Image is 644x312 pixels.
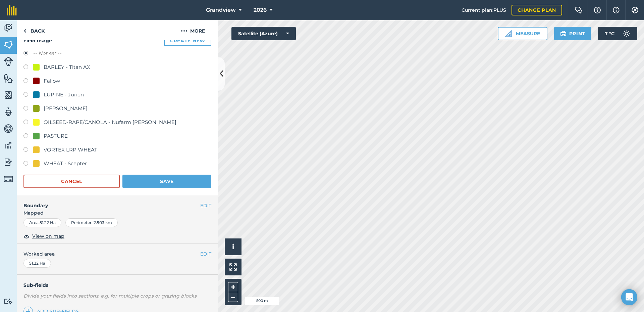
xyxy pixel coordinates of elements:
[65,218,118,227] div: Perimeter : 2.903 km
[200,202,211,209] button: EDIT
[575,7,583,13] img: Two speech bubbles overlapping with the left bubble in the forefront
[44,160,87,168] div: WHEAT - Scepter
[462,6,506,14] span: Current plan : PLUS
[254,6,267,14] span: 2026
[23,27,26,35] img: svg+xml;base64,PHN2ZyB4bWxucz0iaHR0cDovL3d3dy53My5vcmcvMjAwMC9zdmciIHdpZHRoPSI5IiBoZWlnaHQ9IjI0Ii...
[4,107,13,117] img: svg+xml;base64,PD94bWwgdmVyc2lvbj0iMS4wIiBlbmNvZGluZz0idXRmLTgiPz4KPCEtLSBHZW5lcmF0b3I6IEFkb2JlIE...
[23,250,211,258] span: Worked area
[23,35,211,46] h4: Field usage
[23,259,51,268] div: 51.22 Ha
[598,27,637,40] button: 7 °C
[181,27,187,35] img: svg+xml;base64,PHN2ZyB4bWxucz0iaHR0cDovL3d3dy53My5vcmcvMjAwMC9zdmciIHdpZHRoPSIyMCIgaGVpZ2h0PSIyNC...
[44,77,60,85] div: Fallow
[23,232,64,240] button: View on map
[621,289,637,305] div: Open Intercom Messenger
[228,282,238,292] button: +
[44,91,84,99] div: LUPINE - Jurien
[605,27,614,40] span: 7 ° C
[17,20,51,40] a: Back
[23,293,197,299] em: Divide your fields into sections, e.g. for multiple crops or grazing blocks
[44,118,176,126] div: OILSEED-RAPE/CANOLA - Nufarm [PERSON_NAME]
[164,35,211,46] button: Create new
[554,27,592,40] button: Print
[4,174,13,184] img: svg+xml;base64,PD94bWwgdmVyc2lvbj0iMS4wIiBlbmNvZGluZz0idXRmLTgiPz4KPCEtLSBHZW5lcmF0b3I6IEFkb2JlIE...
[4,23,13,33] img: svg+xml;base64,PD94bWwgdmVyc2lvbj0iMS4wIiBlbmNvZGluZz0idXRmLTgiPz4KPCEtLSBHZW5lcmF0b3I6IEFkb2JlIE...
[206,6,236,14] span: Grandview
[4,57,13,66] img: svg+xml;base64,PD94bWwgdmVyc2lvbj0iMS4wIiBlbmNvZGluZz0idXRmLTgiPz4KPCEtLSBHZW5lcmF0b3I6IEFkb2JlIE...
[225,238,241,255] button: i
[512,5,562,15] a: Change plan
[498,27,547,40] button: Measure
[4,40,13,50] img: svg+xml;base64,PHN2ZyB4bWxucz0iaHR0cDovL3d3dy53My5vcmcvMjAwMC9zdmciIHdpZHRoPSI1NiIgaGVpZ2h0PSI2MC...
[231,27,296,40] button: Satellite (Azure)
[560,30,567,38] img: svg+xml;base64,PHN2ZyB4bWxucz0iaHR0cDovL3d3dy53My5vcmcvMjAwMC9zdmciIHdpZHRoPSIxOSIgaGVpZ2h0PSIyNC...
[232,242,234,251] span: i
[228,292,238,302] button: –
[4,90,13,100] img: svg+xml;base64,PHN2ZyB4bWxucz0iaHR0cDovL3d3dy53My5vcmcvMjAwMC9zdmciIHdpZHRoPSI1NiIgaGVpZ2h0PSI2MC...
[613,6,620,14] img: svg+xml;base64,PHN2ZyB4bWxucz0iaHR0cDovL3d3dy53My5vcmcvMjAwMC9zdmciIHdpZHRoPSIxNyIgaGVpZ2h0PSIxNy...
[32,232,64,240] span: View on map
[593,7,601,13] img: A question mark icon
[620,27,633,40] img: svg+xml;base64,PD94bWwgdmVyc2lvbj0iMS4wIiBlbmNvZGluZz0idXRmLTgiPz4KPCEtLSBHZW5lcmF0b3I6IEFkb2JlIE...
[4,73,13,83] img: svg+xml;base64,PHN2ZyB4bWxucz0iaHR0cDovL3d3dy53My5vcmcvMjAwMC9zdmciIHdpZHRoPSI1NiIgaGVpZ2h0PSI2MC...
[4,157,13,167] img: svg+xml;base64,PD94bWwgdmVyc2lvbj0iMS4wIiBlbmNvZGluZz0idXRmLTgiPz4KPCEtLSBHZW5lcmF0b3I6IEFkb2JlIE...
[505,30,512,37] img: Ruler icon
[4,298,13,305] img: svg+xml;base64,PD94bWwgdmVyc2lvbj0iMS4wIiBlbmNvZGluZz0idXRmLTgiPz4KPCEtLSBHZW5lcmF0b3I6IEFkb2JlIE...
[23,175,120,188] button: Cancel
[4,124,13,134] img: svg+xml;base64,PD94bWwgdmVyc2lvbj0iMS4wIiBlbmNvZGluZz0idXRmLTgiPz4KPCEtLSBHZW5lcmF0b3I6IEFkb2JlIE...
[33,49,61,57] label: -- Not set --
[7,5,17,15] img: fieldmargin Logo
[23,232,30,240] img: svg+xml;base64,PHN2ZyB4bWxucz0iaHR0cDovL3d3dy53My5vcmcvMjAwMC9zdmciIHdpZHRoPSIxOCIgaGVpZ2h0PSIyNC...
[168,20,218,40] button: More
[229,263,237,271] img: Four arrows, one pointing top left, one top right, one bottom right and the last bottom left
[122,175,211,188] button: Save
[200,250,211,258] button: EDIT
[44,146,97,154] div: VORTEX LRP WHEAT
[17,209,218,217] span: Mapped
[44,63,90,71] div: BARLEY - Titan AX
[44,132,68,140] div: PASTURE
[23,218,61,227] div: Area : 51.22 Ha
[4,140,13,150] img: svg+xml;base64,PD94bWwgdmVyc2lvbj0iMS4wIiBlbmNvZGluZz0idXRmLTgiPz4KPCEtLSBHZW5lcmF0b3I6IEFkb2JlIE...
[44,104,88,113] div: [PERSON_NAME]
[17,195,200,209] h4: Boundary
[631,7,639,13] img: A cog icon
[17,281,218,289] h4: Sub-fields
